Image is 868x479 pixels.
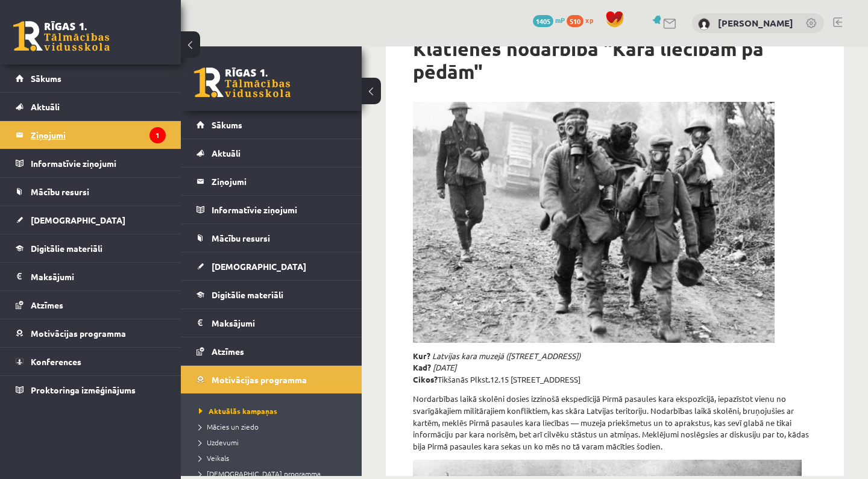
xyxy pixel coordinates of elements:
[31,186,89,197] span: Mācību resursi
[31,214,125,225] span: [DEMOGRAPHIC_DATA]
[16,206,166,234] a: [DEMOGRAPHIC_DATA]
[718,17,793,29] a: [PERSON_NAME]
[18,375,78,385] span: Mācies un ziedo
[18,390,169,401] a: Uzdevumi
[18,360,96,369] span: Aktuālās kampaņas
[31,328,126,339] span: Motivācijas programma
[16,121,166,149] a: Ziņojumi
[13,21,110,51] a: Rīgas 1. Tālmācības vidusskola
[252,316,275,326] em: [DATE]
[16,319,166,347] a: Motivācijas programma
[18,422,169,433] a: [DEMOGRAPHIC_DATA] programma
[31,243,102,254] span: Digitālie materiāli
[567,15,583,27] span: 510
[18,391,58,401] span: Uzdevumi
[16,93,166,121] a: Aktuāli
[533,15,565,25] a: 1405 mP
[16,234,166,262] a: Digitālie materiāli
[16,121,166,149] a: Ziņojumi1
[16,291,166,319] a: Atzīmes
[31,263,166,290] legend: Maksājumi
[232,55,594,296] img: mlarge_41ca464a.jpg
[31,73,61,84] span: Sākums
[16,263,166,290] a: Maksājumi
[232,304,636,339] p: Tikšanās Plkst 12.15 [STREET_ADDRESS]
[31,299,63,310] span: Atzīmes
[18,359,169,370] a: Aktuālās kampaņas
[31,384,136,395] span: Proktoringa izmēģinājums
[18,422,140,432] span: [DEMOGRAPHIC_DATA] programma
[31,149,166,177] legend: Informatīvie ziņojumi
[149,127,166,143] i: 1
[18,406,169,417] a: Veikals
[232,316,250,326] strong: Kad?
[16,178,166,205] a: Mācību resursi
[698,18,710,30] img: Izabella Bebre
[16,64,166,92] a: Sākums
[31,121,166,149] legend: Ziņojumi
[251,304,400,315] em: Latvijas kara muzejā ([STREET_ADDRESS])
[585,15,593,25] span: xp
[555,15,565,25] span: mP
[307,328,309,338] strong: .
[533,15,553,27] span: 1405
[232,346,636,406] p: Nordarbības laikā skolēni dosies izzinošā ekspedīcijā Pirmā pasaules kara ekspozīcijā, iepazīstot...
[16,376,166,404] a: Proktoringa izmēģinājums
[16,149,166,177] a: Informatīvie ziņojumi
[232,304,250,315] strong: Kur?
[16,348,166,375] a: Konferences
[567,15,599,25] a: 510 xp
[31,101,60,112] span: Aktuāli
[232,328,257,338] strong: Cikos?
[31,356,81,367] span: Konferences
[18,375,169,386] a: Mācies un ziedo
[18,407,48,416] span: Veikals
